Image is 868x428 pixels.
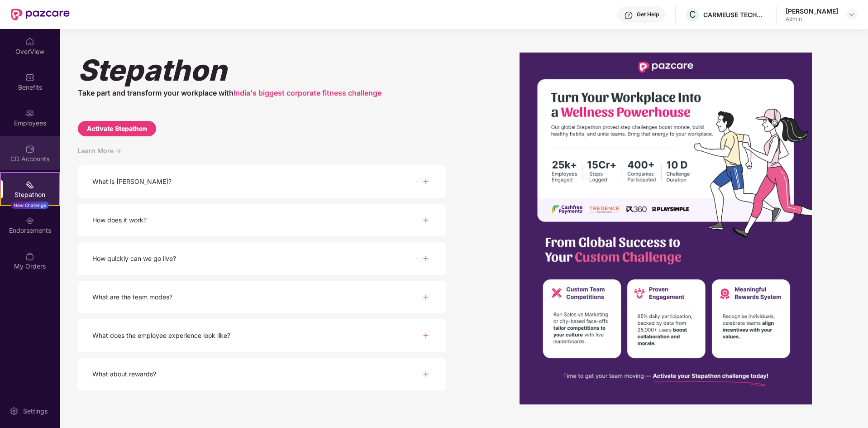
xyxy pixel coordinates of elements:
[786,7,838,15] div: [PERSON_NAME]
[78,87,446,98] div: Take part and transform your workplace with
[786,15,838,23] div: Admin
[92,369,156,379] div: What about rewards?
[420,176,431,187] img: svg+xml;base64,PHN2ZyBpZD0iUGx1cy0zMngzMiIgeG1sbnM9Imh0dHA6Ly93d3cudzMub3JnLzIwMDAvc3ZnIiB3aWR0aD...
[11,9,70,20] img: New Pazcare Logo
[25,37,34,46] img: svg+xml;base64,PHN2ZyBpZD0iSG9tZSIgeG1sbnM9Imh0dHA6Ly93d3cudzMub3JnLzIwMDAvc3ZnIiB3aWR0aD0iMjAiIG...
[25,109,34,118] img: svg+xml;base64,PHN2ZyBpZD0iRW1wbG95ZWVzIiB4bWxucz0iaHR0cDovL3d3dy53My5vcmcvMjAwMC9zdmciIHdpZHRoPS...
[420,292,431,303] img: svg+xml;base64,PHN2ZyBpZD0iUGx1cy0zMngzMiIgeG1sbnM9Imh0dHA6Ly93d3cudzMub3JnLzIwMDAvc3ZnIiB3aWR0aD...
[25,144,34,154] img: svg+xml;base64,PHN2ZyBpZD0iQ0RfQWNjb3VudHMiIGRhdGEtbmFtZT0iQ0QgQWNjb3VudHMiIHhtbG5zPSJodHRwOi8vd3...
[25,252,34,261] img: svg+xml;base64,PHN2ZyBpZD0iTXlfT3JkZXJzIiBkYXRhLW5hbWU9Ik15IE9yZGVycyIgeG1sbnM9Imh0dHA6Ly93d3cudz...
[703,10,767,19] div: CARMEUSE TECHNOLOGIES INDIA PRIVATE LIMITED
[25,73,34,82] img: svg+xml;base64,PHN2ZyBpZD0iQmVuZWZpdHMiIHhtbG5zPSJodHRwOi8vd3d3LnczLm9yZy8yMDAwL3N2ZyIgd2lkdGg9Ij...
[624,11,633,20] img: svg+xml;base64,PHN2ZyBpZD0iSGVscC0zMngzMiIgeG1sbnM9Imh0dHA6Ly93d3cudzMub3JnLzIwMDAvc3ZnIiB3aWR0aD...
[420,253,431,264] img: svg+xml;base64,PHN2ZyBpZD0iUGx1cy0zMngzMiIgeG1sbnM9Imh0dHA6Ly93d3cudzMub3JnLzIwMDAvc3ZnIiB3aWR0aD...
[78,53,446,87] div: Stepathon
[87,124,147,134] div: Activate Stepathon
[92,292,172,302] div: What are the team modes?
[11,202,49,209] div: New Challenge
[25,180,34,189] img: svg+xml;base64,PHN2ZyB4bWxucz0iaHR0cDovL3d3dy53My5vcmcvMjAwMC9zdmciIHdpZHRoPSIyMSIgaGVpZ2h0PSIyMC...
[420,369,431,380] img: svg+xml;base64,PHN2ZyBpZD0iUGx1cy0zMngzMiIgeG1sbnM9Imh0dHA6Ly93d3cudzMub3JnLzIwMDAvc3ZnIiB3aWR0aD...
[420,215,431,226] img: svg+xml;base64,PHN2ZyBpZD0iUGx1cy0zMngzMiIgeG1sbnM9Imh0dHA6Ly93d3cudzMub3JnLzIwMDAvc3ZnIiB3aWR0aD...
[92,254,176,264] div: How quickly can we go live?
[25,216,34,225] img: svg+xml;base64,PHN2ZyBpZD0iRW5kb3JzZW1lbnRzIiB4bWxucz0iaHR0cDovL3d3dy53My5vcmcvMjAwMC9zdmciIHdpZH...
[92,215,147,225] div: How does it work?
[234,88,382,97] span: India's biggest corporate fitness challenge
[20,407,50,416] div: Settings
[1,190,59,199] div: Stepathon
[78,145,446,165] div: Learn More ->
[689,9,696,20] span: C
[848,11,855,18] img: svg+xml;base64,PHN2ZyBpZD0iRHJvcGRvd24tMzJ4MzIiIHhtbG5zPSJodHRwOi8vd3d3LnczLm9yZy8yMDAwL3N2ZyIgd2...
[10,407,19,416] img: svg+xml;base64,PHN2ZyBpZD0iU2V0dGluZy0yMHgyMCIgeG1sbnM9Imh0dHA6Ly93d3cudzMub3JnLzIwMDAvc3ZnIiB3aW...
[92,177,172,187] div: What is [PERSON_NAME]?
[637,11,659,18] div: Get Help
[420,330,431,341] img: svg+xml;base64,PHN2ZyBpZD0iUGx1cy0zMngzMiIgeG1sbnM9Imh0dHA6Ly93d3cudzMub3JnLzIwMDAvc3ZnIiB3aWR0aD...
[92,331,230,341] div: What does the employee experience look like?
